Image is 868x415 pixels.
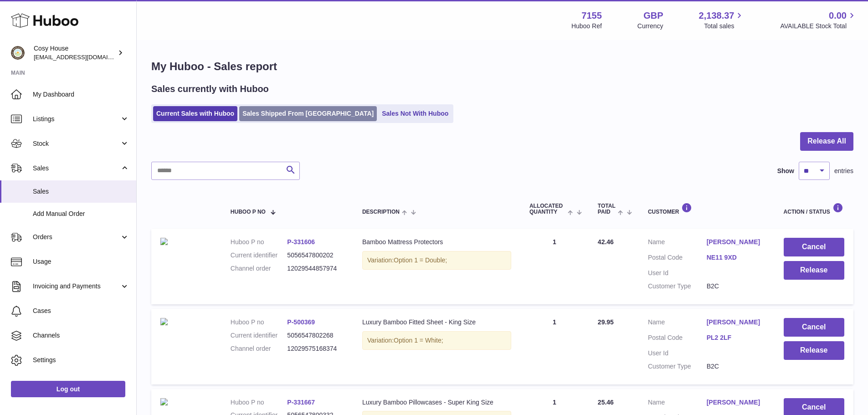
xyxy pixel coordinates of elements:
[707,238,765,246] a: [PERSON_NAME]
[231,238,288,246] dt: Huboo P no
[231,264,288,273] dt: Channel order
[598,399,614,406] span: 25.46
[362,318,511,327] div: Luxury Bamboo Fitted Sheet - King Size
[33,115,120,123] span: Listings
[287,399,315,406] a: P-331667
[834,167,853,175] span: entries
[699,10,745,31] a: 2,138.37 Total sales
[160,238,168,245] img: mattress_protector_front_nosize_15f32d43-22fa-4c2e-9251-53159285cf36.jpg
[231,331,288,340] dt: Current identifier
[784,203,844,215] div: Action / Status
[33,210,129,218] span: Add Manual Order
[648,238,707,249] dt: Name
[231,344,288,353] dt: Channel order
[33,307,129,315] span: Cases
[151,83,269,95] h2: Sales currently with Huboo
[648,398,707,409] dt: Name
[780,22,857,31] span: AVAILABLE Stock Total
[598,318,614,326] span: 29.95
[699,10,734,22] span: 2,138.37
[33,164,120,173] span: Sales
[287,251,344,260] dd: 5056547800202
[780,10,857,31] a: 0.00 AVAILABLE Stock Total
[287,331,344,340] dd: 5056547802268
[704,22,745,31] span: Total sales
[362,398,511,407] div: Luxury Bamboo Pillowcases - Super King Size
[362,251,511,270] div: Variation:
[34,53,134,61] span: [EMAIL_ADDRESS][DOMAIN_NAME]
[598,238,614,246] span: 42.46
[648,253,707,264] dt: Postal Code
[33,90,129,99] span: My Dashboard
[581,10,602,22] strong: 7155
[231,318,288,327] dt: Huboo P no
[648,282,707,291] dt: Customer Type
[33,356,129,364] span: Settings
[287,264,344,273] dd: 12029544857974
[648,362,707,371] dt: Customer Type
[33,187,129,196] span: Sales
[287,238,315,246] a: P-331606
[707,282,765,291] dd: B2C
[362,209,400,215] span: Description
[707,398,765,407] a: [PERSON_NAME]
[231,398,288,407] dt: Huboo P no
[33,331,129,340] span: Channels
[598,203,616,215] span: Total paid
[394,256,447,264] span: Option 1 = Double;
[11,381,125,397] a: Log out
[643,10,663,22] strong: GBP
[287,318,315,326] a: P-500369
[151,59,853,74] h1: My Huboo - Sales report
[648,349,707,358] dt: User Id
[529,203,565,215] span: ALLOCATED Quantity
[394,337,443,344] span: Option 1 = White;
[231,209,266,215] span: Huboo P no
[33,139,120,148] span: Stock
[33,282,120,291] span: Invoicing and Payments
[520,309,589,384] td: 1
[829,10,847,22] span: 0.00
[571,22,602,31] div: Huboo Ref
[520,229,589,304] td: 1
[777,167,794,175] label: Show
[784,318,844,337] button: Cancel
[707,333,765,342] a: PL2 2LF
[34,44,116,61] div: Cosy House
[379,106,452,121] a: Sales Not With Huboo
[287,344,344,353] dd: 12029575168374
[707,362,765,371] dd: B2C
[648,318,707,329] dt: Name
[648,203,765,215] div: Customer
[160,318,168,325] img: UK_20Fitted_20Sheet-Hero-White_847416c3-7782-4cb3-8f20-8b1cb1994321.jpg
[160,398,168,405] img: KBP1_Hero_croped_Black_31648243-9aaa-481b-9e73-a19206da59d1.png
[11,46,25,60] img: info@wholesomegoods.com
[33,257,129,266] span: Usage
[707,253,765,262] a: NE11 9XD
[153,106,237,121] a: Current Sales with Huboo
[637,22,663,31] div: Currency
[362,331,511,350] div: Variation:
[362,238,511,246] div: Bamboo Mattress Protectors
[800,132,853,151] button: Release All
[239,106,377,121] a: Sales Shipped From [GEOGRAPHIC_DATA]
[648,333,707,344] dt: Postal Code
[784,341,844,360] button: Release
[231,251,288,260] dt: Current identifier
[707,318,765,327] a: [PERSON_NAME]
[648,269,707,277] dt: User Id
[784,238,844,256] button: Cancel
[33,233,120,241] span: Orders
[784,261,844,280] button: Release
